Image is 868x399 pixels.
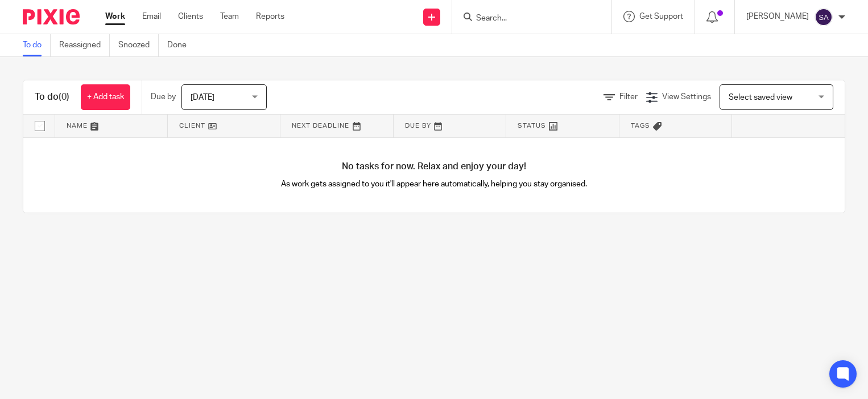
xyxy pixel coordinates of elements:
[619,93,638,101] span: Filter
[167,34,195,56] a: Done
[151,91,176,103] p: Due by
[23,34,51,56] a: To do
[105,11,125,22] a: Work
[118,34,159,56] a: Snoozed
[142,11,161,22] a: Email
[178,11,203,22] a: Clients
[631,123,650,129] span: Tags
[23,9,80,25] img: Pixie
[191,93,214,101] span: [DATE]
[256,11,284,22] a: Reports
[220,11,239,22] a: Team
[59,34,110,56] a: Reassigned
[815,8,833,26] img: svg%3E
[746,11,809,22] p: [PERSON_NAME]
[475,14,577,24] input: Search
[729,93,792,101] span: Select saved view
[59,92,69,101] span: (0)
[662,93,711,101] span: View Settings
[639,13,683,21] span: Get Support
[35,91,69,103] h1: To do
[81,84,130,110] a: + Add task
[229,178,639,190] p: As work gets assigned to you it'll appear here automatically, helping you stay organised.
[23,161,845,173] h4: No tasks for now. Relax and enjoy your day!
